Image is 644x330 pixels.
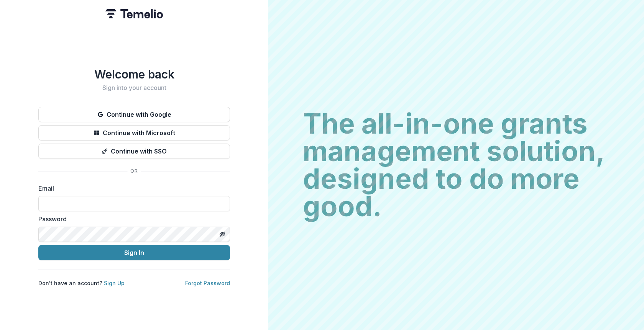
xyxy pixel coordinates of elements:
[38,184,225,193] label: Email
[38,107,230,122] button: Continue with Google
[38,144,230,159] button: Continue with SSO
[105,9,163,18] img: Temelio
[216,228,228,240] button: Toggle password visibility
[185,280,230,286] a: Forgot Password
[38,84,230,91] h2: Sign into your account
[38,245,230,260] button: Sign In
[38,125,230,140] button: Continue with Microsoft
[38,214,225,224] label: Password
[38,279,125,287] p: Don't have an account?
[104,280,125,286] a: Sign Up
[38,67,230,81] h1: Welcome back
